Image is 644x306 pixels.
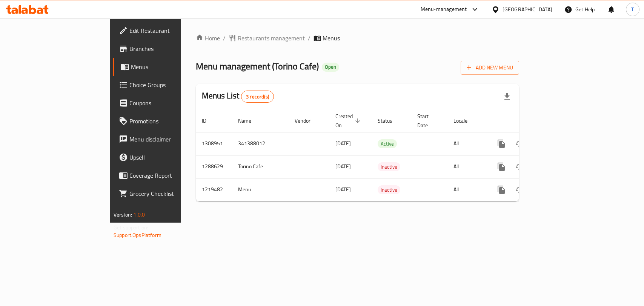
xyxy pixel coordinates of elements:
span: 3 record(s) [241,93,274,100]
a: Support.OpsPlatform [114,230,161,240]
button: Change Status [510,181,529,199]
a: Grocery Checklist [113,185,217,203]
span: Inactive [378,186,400,194]
span: Upsell [129,153,211,162]
td: - [411,178,447,201]
a: Coupons [113,94,217,112]
span: Get support on: [114,223,148,232]
td: - [411,155,447,178]
td: - [411,132,447,155]
td: All [447,178,486,201]
button: Add New Menu [461,61,519,75]
span: ID [202,116,216,125]
td: All [447,155,486,178]
li: / [223,34,226,43]
span: Add New Menu [467,63,513,72]
nav: breadcrumb [196,34,519,43]
a: Edit Restaurant [113,22,217,40]
span: Menus [131,62,211,71]
span: Created On [335,112,363,130]
span: Menus [323,34,340,43]
a: Coverage Report [113,166,217,185]
button: Change Status [510,135,529,153]
span: Inactive [378,163,400,171]
a: Promotions [113,112,217,130]
span: Coverage Report [129,171,211,180]
a: Menu disclaimer [113,130,217,148]
span: Vendor [295,116,320,125]
button: more [492,158,510,176]
table: enhanced table [196,109,571,201]
div: Total records count [241,91,274,103]
span: Version: [114,210,132,220]
div: [GEOGRAPHIC_DATA] [503,5,552,14]
h2: Menus List [202,90,274,103]
a: Upsell [113,148,217,166]
button: more [492,135,510,153]
a: Choice Groups [113,76,217,94]
span: Locale [453,116,477,125]
span: Status [378,116,402,125]
div: Inactive [378,185,400,194]
span: Name [238,116,261,125]
span: [DATE] [335,138,351,148]
span: 1.0.0 [133,210,145,220]
td: Torino Cafe [232,155,289,178]
div: Open [322,63,339,72]
td: Menu [232,178,289,201]
span: [DATE] [335,185,351,194]
span: Open [322,64,339,70]
div: Export file [498,88,516,106]
li: / [308,34,310,43]
a: Menus [113,58,217,76]
td: 341388012 [232,132,289,155]
span: Active [378,140,397,148]
span: Start Date [417,112,438,130]
span: Menu management ( Torino Cafe ) [196,58,319,75]
span: Coupons [129,98,211,108]
span: Menu disclaimer [129,135,211,144]
span: Restaurants management [238,34,305,43]
span: Grocery Checklist [129,189,211,198]
span: Choice Groups [129,80,211,89]
span: Branches [129,44,211,53]
a: Branches [113,40,217,58]
a: Restaurants management [229,34,305,43]
div: Menu-management [421,5,467,14]
span: [DATE] [335,161,351,171]
span: T [631,5,634,14]
button: more [492,181,510,199]
span: Promotions [129,117,211,126]
span: Edit Restaurant [129,26,211,35]
th: Actions [486,109,571,132]
td: All [447,132,486,155]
